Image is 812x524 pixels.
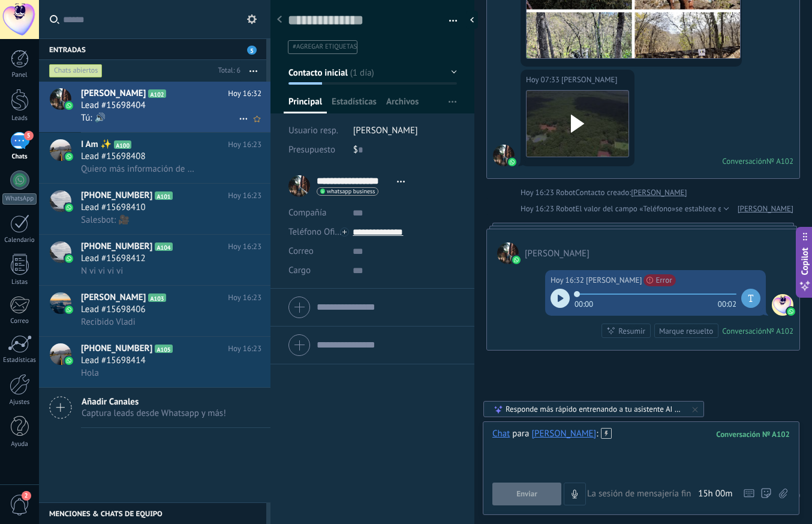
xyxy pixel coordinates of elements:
[155,191,172,200] span: A101
[228,139,261,151] span: Hoy 16:23
[81,253,146,265] span: Lead #15698412
[2,279,37,286] div: Listas
[659,325,713,337] div: Marque resuelto
[39,337,270,387] a: avataricon[PHONE_NUMBER]A105Hoy 16:23Lead #15698414Hola
[587,488,732,500] div: La sesión de mensajería finaliza en
[525,248,590,259] span: Alejandro Noriega
[386,96,419,113] span: Archivos
[293,43,357,51] span: #agregar etiquetas
[722,326,766,336] div: Conversación
[506,404,683,414] div: Responde más rápido entrenando a tu asistente AI con tus fuentes de datos
[39,184,270,234] a: avataricon[PHONE_NUMBER]A101Hoy 16:23Lead #15698410Salesbot: 🎥
[493,145,515,166] span: Alejandro Noriega
[155,242,172,251] span: A104
[81,355,146,367] span: Lead #15698414
[675,203,798,215] span: se establece en «[PHONE_NUMBER]»
[288,144,335,155] span: Presupuesto
[81,316,136,328] span: Recibido Vladi
[81,163,196,175] span: Quiero más información de los lotes
[228,292,261,304] span: Hoy 16:23
[596,428,598,440] span: :
[327,188,375,194] span: whatsapp business
[65,152,73,161] img: icon
[718,298,736,308] span: 00:02
[2,193,37,205] div: WhatsApp
[81,139,112,151] span: I Am ✨
[738,203,793,215] a: [PERSON_NAME]
[65,101,73,110] img: icon
[2,153,37,161] div: Chats
[24,131,34,140] span: 5
[39,133,270,183] a: avatariconI Am ✨A100Hoy 16:23Lead #15698408Quiero más información de los lotes
[65,254,73,263] img: icon
[556,203,575,214] span: Robot
[81,214,130,226] span: Salesbot: 🎥
[576,203,676,215] span: El valor del campo «Teléfono»
[531,428,596,439] div: Alejandro Noriega
[81,241,152,253] span: [PHONE_NUMBER]
[631,187,687,199] a: [PERSON_NAME]
[288,203,344,222] div: Compañía
[148,89,166,98] span: A102
[576,187,631,199] div: Contacto creado:
[497,242,519,264] span: Alejandro Noriega
[213,65,240,77] div: Total: 6
[39,286,270,336] a: avataricon[PERSON_NAME]A103Hoy 16:23Lead #15698406Recibido Vladi
[2,357,37,364] div: Estadísticas
[492,483,561,505] button: Enviar
[81,304,146,316] span: Lead #15698406
[575,298,593,308] span: 00:00
[587,488,695,500] span: La sesión de mensajería finaliza en:
[353,140,457,160] div: $
[81,292,146,304] span: [PERSON_NAME]
[643,274,675,286] span: Error
[288,245,314,257] span: Correo
[39,38,266,60] div: Entradas
[81,265,123,277] span: N vi vi vi vi
[288,226,351,238] span: Teléfono Oficina
[22,491,31,501] span: 2
[561,74,617,86] span: Alejandro Noriega
[551,274,586,286] div: Hoy 16:32
[81,343,152,355] span: [PHONE_NUMBER]
[288,140,344,160] div: Presupuesto
[698,488,732,500] span: 15h 00m
[148,294,166,302] span: A103
[81,190,152,202] span: [PHONE_NUMBER]
[332,96,377,113] span: Estadísticas
[288,222,344,241] button: Teléfono Oficina
[288,241,314,260] button: Correo
[288,260,344,280] div: Cargo
[49,64,103,78] div: Chats abiertos
[228,190,261,202] span: Hoy 16:23
[288,125,338,136] span: Usuario resp.
[512,428,529,440] span: para
[288,121,344,140] div: Usuario resp.
[228,241,261,253] span: Hoy 16:23
[288,96,322,113] span: Principal
[39,502,266,524] div: Menciones & Chats de equipo
[466,11,478,29] div: Ocultar
[618,325,645,337] div: Resumir
[521,187,556,199] div: Hoy 16:23
[81,202,146,214] span: Lead #15698410
[2,236,37,244] div: Calendario
[2,441,37,448] div: Ayuda
[787,307,795,316] img: waba.svg
[516,490,537,498] span: Enviar
[228,343,261,355] span: Hoy 16:23
[82,408,226,419] span: Captura leads desde Whatsapp y más!
[508,158,516,166] img: waba.svg
[353,125,418,136] span: [PERSON_NAME]
[722,156,766,166] div: Conversación
[39,235,270,285] a: avataricon[PHONE_NUMBER]A104Hoy 16:23Lead #15698412N vi vi vi vi
[81,151,146,163] span: Lead #15698408
[240,60,266,82] button: Más
[81,88,146,100] span: [PERSON_NAME]
[155,345,172,353] span: A105
[799,247,811,275] span: Copilot
[766,326,793,336] div: № A102
[716,429,790,439] div: 102
[521,203,556,215] div: Hoy 16:23
[526,74,561,86] div: Hoy 07:33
